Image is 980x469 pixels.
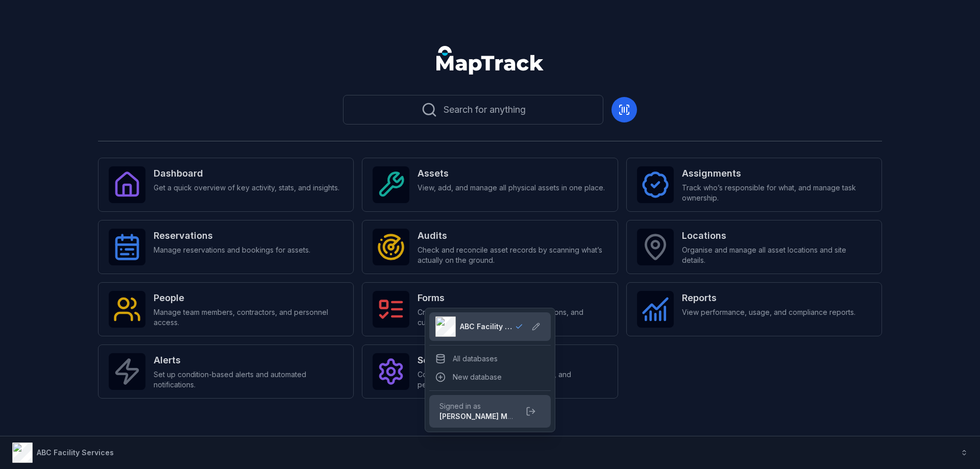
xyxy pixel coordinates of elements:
[429,368,551,386] div: New database
[425,308,555,432] div: ABC Facility Services
[37,448,114,457] strong: ABC Facility Services
[439,412,535,421] strong: [PERSON_NAME] Maptrack
[439,401,517,411] span: Signed in as
[460,322,515,332] span: ABC Facility Services
[429,350,551,368] div: All databases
